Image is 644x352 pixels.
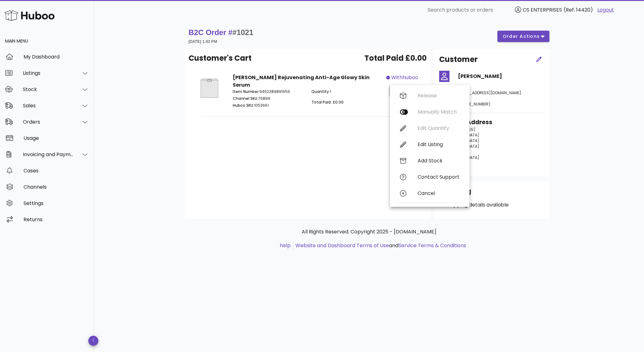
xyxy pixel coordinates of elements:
[389,85,422,96] button: action
[398,242,466,249] a: Service Terms & Conditions
[233,96,258,101] span: Channel SKU:
[23,151,74,157] div: Invoicing and Payments
[4,9,55,22] img: Huboo Logo
[458,90,521,95] span: [EMAIL_ADDRESS][DOMAIN_NAME]
[233,103,254,108] span: Huboo SKU:
[502,33,540,40] span: order actions
[418,141,460,147] div: Edit Listing
[23,119,74,125] div: Orders
[364,53,427,64] span: Total Paid £0.00
[23,200,89,206] div: Settings
[311,89,330,94] span: Quantity:
[439,186,544,201] div: Shipping
[563,6,593,13] span: (Ref: 14420)
[23,103,74,109] div: Sales
[23,70,74,76] div: Listings
[233,96,304,101] p: 76899
[458,101,491,107] span: [PHONE_NUMBER]
[23,86,74,92] div: Stock
[311,99,344,105] span: Total Paid: £0.00
[418,190,460,196] div: Cancel
[293,242,466,249] li: and
[458,73,544,80] h4: [PERSON_NAME]
[189,53,252,64] span: Customer's Cart
[597,6,614,14] a: Logout
[233,74,370,89] strong: [PERSON_NAME] Rejuvenating Anti-Age Glowy Skin Serum
[523,6,562,13] span: CS ENTERPRISES
[190,228,548,236] p: All Rights Reserved. Copyright 2025 - [DOMAIN_NAME]
[439,54,478,65] h2: Customer
[233,89,259,94] span: Item Number:
[233,89,304,94] p: 9462289891656
[311,89,382,94] p: 1
[391,74,418,81] span: withhuboo
[232,28,253,37] span: #1021
[295,242,389,249] a: Website and Dashboard Terms of Use
[23,54,89,60] div: My Dashboard
[23,184,89,190] div: Channels
[233,103,304,108] p: 1053661
[194,74,225,103] img: Product Image
[439,118,544,127] h3: Shipping Address
[418,158,460,164] div: Add Stock
[418,174,460,180] div: Contact Support
[439,201,544,209] p: No shipping details available
[280,242,291,249] a: help
[497,31,549,42] button: order actions
[189,28,253,37] strong: B2C Order #
[23,135,89,141] div: Usage
[189,39,217,44] small: [DATE] 1:43 PM
[23,168,89,174] div: Cases
[23,217,89,222] div: Returns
